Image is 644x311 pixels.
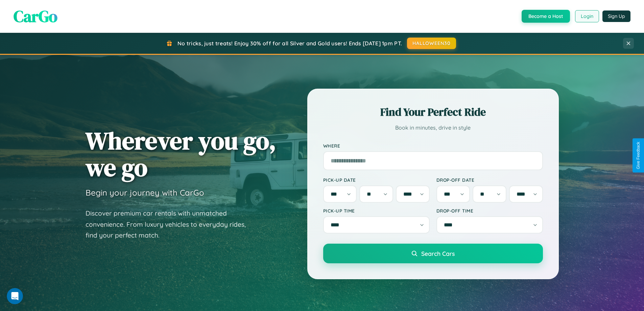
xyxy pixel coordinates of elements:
[323,177,430,183] label: Pick-up Date
[323,105,543,119] h2: Find Your Perfect Ride
[14,5,57,27] span: CarGo
[86,127,276,181] h1: Wherever you go, we go
[436,208,543,214] label: Drop-off Time
[575,10,599,22] button: Login
[323,244,543,263] button: Search Cars
[522,10,570,23] button: Become a Host
[636,142,641,169] div: Give Feedback
[86,208,255,241] p: Discover premium car rentals with unmatched convenience. From luxury vehicles to everyday rides, ...
[602,10,630,22] button: Sign Up
[323,143,543,149] label: Where
[177,40,402,47] span: No tricks, just treats! Enjoy 30% off for all Silver and Gold users! Ends [DATE] 1pm PT.
[323,123,543,133] p: Book in minutes, drive in style
[421,250,455,257] span: Search Cars
[7,288,23,304] iframe: Intercom live chat
[323,208,430,214] label: Pick-up Time
[407,38,456,49] button: HALLOWEEN30
[86,187,204,198] h3: Begin your journey with CarGo
[436,177,543,183] label: Drop-off Date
